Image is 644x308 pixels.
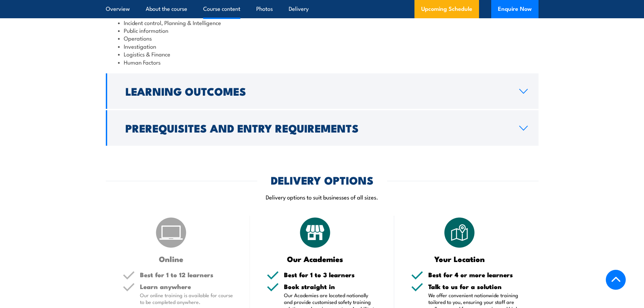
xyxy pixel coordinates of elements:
[118,50,526,58] li: Logistics & Finance
[118,19,526,26] li: Incident control, Planning & Intelligence
[118,34,526,42] li: Operations
[125,123,508,133] h2: Prerequisites and Entry Requirements
[284,271,377,278] h5: Best for 1 to 3 learners
[428,271,522,278] h5: Best for 4 or more learners
[118,42,526,50] li: Investigation
[106,73,539,109] a: Learning Outcomes
[411,255,508,263] h3: Your Location
[284,283,377,290] h5: Book straight in
[123,255,220,263] h3: Online
[140,292,233,305] p: Our online training is available for course to be completed anywhere.
[106,193,539,201] p: Delivery options to suit businesses of all sizes.
[118,58,526,66] li: Human Factors
[140,283,233,290] h5: Learn anywhere
[428,283,522,290] h5: Talk to us for a solution
[140,271,233,278] h5: Best for 1 to 12 learners
[125,86,508,96] h2: Learning Outcomes
[118,26,526,34] li: Public information
[267,255,364,263] h3: Our Academies
[271,175,374,185] h2: DELIVERY OPTIONS
[106,110,539,146] a: Prerequisites and Entry Requirements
